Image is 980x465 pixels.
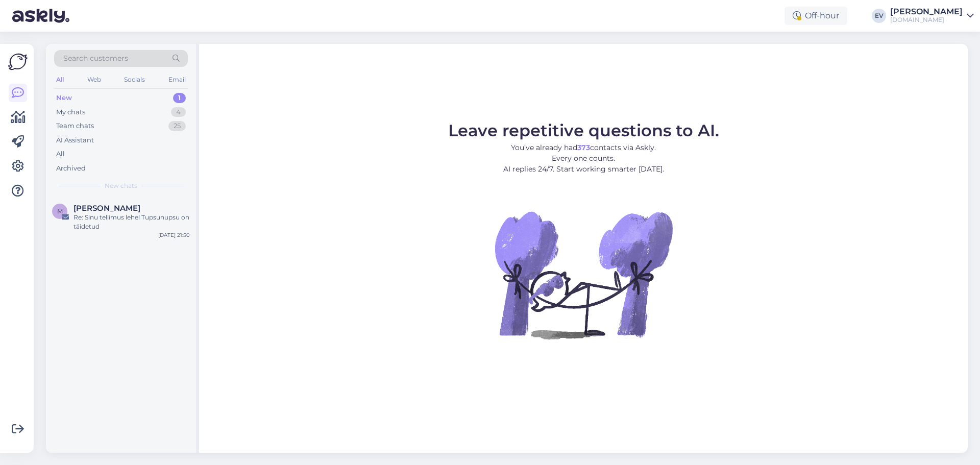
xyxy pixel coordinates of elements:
div: 25 [168,121,186,131]
p: You’ve already had contacts via Askly. Every one counts. AI replies 24/7. Start working smarter [... [448,142,719,175]
span: Leave repetitive questions to AI. [448,120,719,140]
div: Email [166,73,188,86]
div: [DATE] 21:50 [158,231,190,239]
div: Socials [122,73,147,86]
img: Askly Logo [8,52,28,71]
a: [PERSON_NAME][DOMAIN_NAME] [890,8,974,24]
div: My chats [56,107,85,117]
div: 4 [171,107,186,117]
div: 1 [173,93,186,103]
span: Search customers [63,53,128,64]
div: EV [872,9,886,23]
b: 373 [577,143,590,152]
div: Off-hour [785,7,847,25]
div: Team chats [56,121,94,131]
div: All [56,149,65,159]
div: All [54,73,66,86]
div: Re: Sinu tellimus lehel Tupsunupsu on täidetud [73,213,190,231]
div: Web [85,73,103,86]
img: No Chat active [492,183,675,366]
span: New chats [105,181,137,190]
div: Archived [56,163,86,174]
div: [PERSON_NAME] [890,8,963,16]
div: AI Assistant [56,135,94,145]
span: Marita Haho [73,204,140,213]
span: M [57,207,63,215]
div: New [56,93,72,103]
div: [DOMAIN_NAME] [890,16,963,24]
